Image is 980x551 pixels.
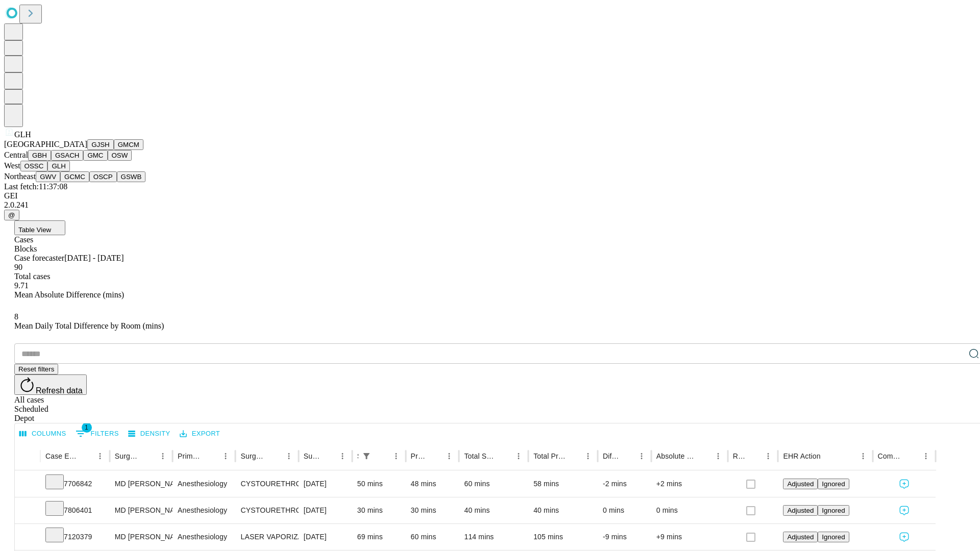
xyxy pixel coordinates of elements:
[115,497,167,523] div: MD [PERSON_NAME] Md
[4,182,67,191] span: Last fetch: 11:37:08
[14,272,50,281] span: Total cases
[45,497,105,523] div: 7806401
[240,452,266,460] div: Surgery Name
[411,497,454,523] div: 30 mins
[442,449,456,463] button: Menu
[115,524,167,550] div: MD [PERSON_NAME] Md
[114,139,143,150] button: GMCM
[36,171,60,182] button: GWV
[18,226,51,234] span: Table View
[656,452,696,460] div: Absolute Difference
[822,480,845,488] span: Ignored
[656,471,723,497] div: +2 mins
[533,524,593,550] div: 105 mins
[108,150,132,161] button: OSW
[634,449,649,463] button: Menu
[47,161,69,171] button: GLH
[14,364,58,374] button: Reset filters
[156,449,170,463] button: Menu
[411,471,454,497] div: 48 mins
[4,161,20,170] span: West
[783,505,818,516] button: Adjusted
[14,290,124,299] span: Mean Absolute Difference (mins)
[822,507,845,514] span: Ignored
[60,171,89,182] button: GCMC
[4,201,976,210] div: 2.0.241
[141,449,156,463] button: Sort
[359,449,374,463] button: Show filters
[178,524,230,550] div: Anesthesiology
[656,497,723,523] div: 0 mins
[14,281,29,290] span: 9.71
[218,449,233,463] button: Menu
[14,263,22,271] span: 90
[240,497,293,523] div: CYSTOURETHROSCOPY, INJ FOR CHEMODENERVATION
[282,449,296,463] button: Menu
[357,452,358,460] div: Scheduled In Room Duration
[603,452,619,460] div: Difference
[45,524,105,550] div: 7120379
[533,452,566,460] div: Total Predicted Duration
[783,452,820,460] div: EHR Action
[697,449,711,463] button: Sort
[818,479,849,489] button: Ignored
[89,171,117,182] button: OSCP
[82,422,92,433] span: 1
[411,524,454,550] div: 60 mins
[822,533,845,541] span: Ignored
[4,151,28,159] span: Central
[787,507,814,514] span: Adjusted
[51,150,83,161] button: GSACH
[115,471,167,497] div: MD [PERSON_NAME] Md
[787,533,814,541] span: Adjusted
[178,471,230,497] div: Anesthesiology
[304,471,347,497] div: [DATE]
[240,524,293,550] div: LASER VAPORIZATION [MEDICAL_DATA]
[783,532,818,542] button: Adjusted
[787,480,814,488] span: Adjusted
[45,471,105,497] div: 7706842
[511,449,526,463] button: Menu
[603,524,646,550] div: -9 mins
[115,452,140,460] div: Surgeon Name
[533,497,593,523] div: 40 mins
[117,171,146,182] button: GSWB
[711,449,725,463] button: Menu
[357,497,401,523] div: 30 mins
[464,497,523,523] div: 40 mins
[878,452,903,460] div: Comments
[240,471,293,497] div: CYSTOURETHROSCOPY WITH FULGURATION MINOR BLADDER TUMOR
[178,497,230,523] div: Anesthesiology
[321,449,335,463] button: Sort
[17,426,69,442] button: Select columns
[204,449,218,463] button: Sort
[87,139,114,150] button: GJSH
[14,374,87,395] button: Refresh data
[620,449,634,463] button: Sort
[14,254,64,262] span: Case forecaster
[818,532,849,542] button: Ignored
[389,449,403,463] button: Menu
[822,449,836,463] button: Sort
[20,529,35,546] button: Expand
[79,449,93,463] button: Sort
[411,452,427,460] div: Predicted In Room Duration
[747,449,761,463] button: Sort
[761,449,775,463] button: Menu
[36,386,83,395] span: Refresh data
[567,449,581,463] button: Sort
[856,449,870,463] button: Menu
[464,524,523,550] div: 114 mins
[304,497,347,523] div: [DATE]
[304,524,347,550] div: [DATE]
[4,172,36,181] span: Northeast
[783,479,818,489] button: Adjusted
[83,150,107,161] button: GMC
[177,426,223,442] button: Export
[497,449,511,463] button: Sort
[73,425,121,442] button: Show filters
[428,449,442,463] button: Sort
[14,321,164,330] span: Mean Daily Total Difference by Room (mins)
[64,254,124,262] span: [DATE] - [DATE]
[733,452,746,460] div: Resolved in EHR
